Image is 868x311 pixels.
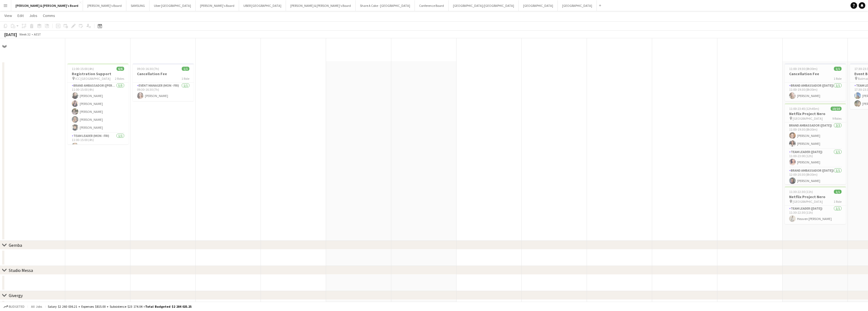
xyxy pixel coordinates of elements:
[789,67,818,71] span: 11:00-19:30 (8h30m)
[785,71,846,76] h3: Cancellation Fee
[29,13,37,18] span: Jobs
[9,242,22,248] div: Gemba
[785,149,846,168] app-card-role: Team Leader ([DATE])1/111:00-23:00 (12h)[PERSON_NAME]
[785,63,846,101] app-job-card: 11:00-19:30 (8h30m)1/1Cancellation Fee1 RoleBrand Ambassador ([DATE])1/111:00-19:30 (8h30m)[PERSO...
[48,304,192,309] div: Salary $2 260 036.21 + Expenses $815.00 + Subsistence $23 174.04 =
[793,199,823,204] span: [GEOGRAPHIC_DATA]
[182,67,189,71] span: 1/1
[137,67,159,71] span: 09:30-16:30 (7h)
[519,0,558,11] button: [GEOGRAPHIC_DATA]
[3,304,25,310] button: Budgeted
[834,77,842,81] span: 1 Role
[43,13,55,18] span: Comms
[558,0,597,11] button: [GEOGRAPHIC_DATA]
[196,0,239,11] button: [PERSON_NAME]'s Board
[181,77,189,81] span: 1 Role
[11,0,83,11] button: [PERSON_NAME] & [PERSON_NAME]'s Board
[9,305,25,309] span: Budgeted
[145,304,192,309] span: Total Budgeted $2 284 025.25
[15,12,26,19] a: Edit
[785,194,846,199] h3: Netflix Project Nero
[17,13,24,18] span: Edit
[4,32,17,37] div: [DATE]
[67,63,129,144] app-job-card: 11:00-15:00 (4h)6/6Registration Support ICC [GEOGRAPHIC_DATA]2 RolesBrand Ambassador ([PERSON_NAM...
[239,0,286,11] button: UBER [GEOGRAPHIC_DATA]
[72,67,94,71] span: 11:00-15:00 (4h)
[831,107,842,111] span: 10/10
[67,71,129,76] h3: Registration Support
[834,190,842,194] span: 1/1
[785,186,846,224] app-job-card: 11:30-22:30 (11h)1/1Netflix Project Nero [GEOGRAPHIC_DATA]1 RoleTeam Leader ([DATE])1/111:30-22:3...
[133,83,194,101] app-card-role: Event Manager (Mon - Fri)1/109:30-16:30 (7h)[PERSON_NAME]
[356,0,415,11] button: Share A Coke - [GEOGRAPHIC_DATA]
[30,304,43,309] span: All jobs
[18,32,32,36] span: Week 32
[133,63,194,101] app-job-card: 09:30-16:30 (7h)1/1Cancellation Fee1 RoleEvent Manager (Mon - Fri)1/109:30-16:30 (7h)[PERSON_NAME]
[785,103,846,184] app-job-card: 11:00-23:45 (12h45m)10/10Netflix Project Nero [GEOGRAPHIC_DATA]9 RolesBrand Ambassador ([DATE])2/...
[834,199,842,204] span: 1 Role
[832,116,842,121] span: 9 Roles
[286,0,356,11] button: [PERSON_NAME] & [PERSON_NAME]'s Board
[150,0,196,11] button: Uber [GEOGRAPHIC_DATA]
[785,122,846,149] app-card-role: Brand Ambassador ([DATE])2/211:00-19:30 (8h30m)[PERSON_NAME][PERSON_NAME]
[83,0,126,11] button: [PERSON_NAME]'s Board
[34,32,41,36] div: AEST
[115,77,124,81] span: 2 Roles
[41,12,57,19] a: Comms
[75,77,111,81] span: ICC [GEOGRAPHIC_DATA]
[133,71,194,76] h3: Cancellation Fee
[834,67,842,71] span: 1/1
[67,133,129,151] app-card-role: Team Leader (Mon - Fri)1/111:00-15:00 (4h)[PERSON_NAME]
[789,107,819,111] span: 11:00-23:45 (12h45m)
[415,0,449,11] button: Conference Board
[4,13,12,18] span: View
[785,83,846,101] app-card-role: Brand Ambassador ([DATE])1/111:00-19:30 (8h30m)[PERSON_NAME]
[126,0,150,11] button: SAMSUNG
[793,116,823,121] span: [GEOGRAPHIC_DATA]
[785,168,846,186] app-card-role: Brand Ambassador ([DATE])1/112:00-20:30 (8h30m)[PERSON_NAME]
[27,12,40,19] a: Jobs
[117,67,124,71] span: 6/6
[785,206,846,224] app-card-role: Team Leader ([DATE])1/111:30-22:30 (11h)Heaven [PERSON_NAME]
[789,190,813,194] span: 11:30-22:30 (11h)
[785,111,846,116] h3: Netflix Project Nero
[67,83,129,133] app-card-role: Brand Ambassador ([PERSON_NAME])5/511:00-15:00 (4h)[PERSON_NAME][PERSON_NAME][PERSON_NAME][PERSON...
[449,0,519,11] button: [GEOGRAPHIC_DATA]/[GEOGRAPHIC_DATA]
[9,268,33,273] div: Studio Messa
[9,293,23,298] div: Givergy
[2,12,14,19] a: View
